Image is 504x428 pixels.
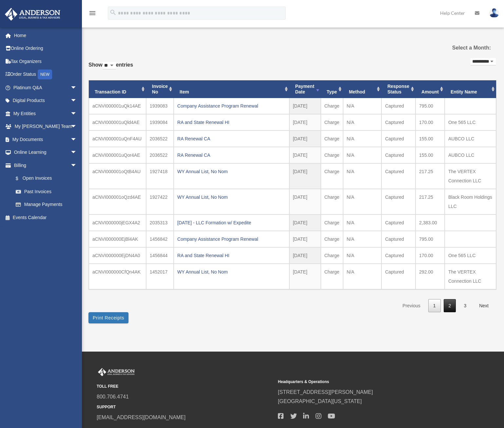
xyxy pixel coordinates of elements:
td: N/A [343,264,382,289]
i: menu [88,9,96,17]
span: $ [19,174,23,183]
td: aCNVI000000jEGX4A2 [89,214,146,231]
a: My Documentsarrow_drop_down [5,133,87,146]
a: 1 [428,299,441,313]
td: [DATE] [289,163,321,189]
img: Anderson Advisors Platinum Portal [3,8,62,21]
td: 2,383.00 [416,214,445,231]
span: arrow_drop_down [70,159,84,172]
td: Charge [321,231,343,247]
div: RA and State Renewal HI [177,118,286,127]
a: [STREET_ADDRESS][PERSON_NAME] [278,389,373,395]
td: [DATE] [289,147,321,163]
select: Showentries [103,62,116,70]
div: RA and State Renewal HI [177,251,286,260]
td: aCNVI000001uQor4AE [89,147,146,163]
td: Captured [381,98,416,114]
small: SUPPORT [97,404,273,411]
td: [DATE] [289,98,321,114]
a: My Entitiesarrow_drop_down [5,107,87,120]
a: My [PERSON_NAME] Teamarrow_drop_down [5,120,87,133]
td: [DATE] [289,214,321,231]
td: [DATE] [289,114,321,131]
td: Charge [321,214,343,231]
td: N/A [343,189,382,214]
td: Captured [381,231,416,247]
td: 795.00 [416,98,445,114]
th: Payment Date: activate to sort column ascending [289,80,321,98]
span: arrow_drop_down [70,120,84,133]
a: Digital Productsarrow_drop_down [5,94,87,107]
td: [DATE] [289,231,321,247]
td: 292.00 [416,264,445,289]
td: One 565 LLC [445,114,496,131]
td: Charge [321,131,343,147]
a: Billingarrow_drop_down [5,159,87,172]
a: Home [5,29,87,42]
td: Captured [381,214,416,231]
td: 170.00 [416,247,445,264]
td: Captured [381,247,416,264]
div: RA Renewal CA [177,151,286,160]
td: 2036522 [146,147,174,163]
a: [EMAIL_ADDRESS][DOMAIN_NAME] [97,415,185,420]
th: Method: activate to sort column ascending [343,80,382,98]
a: $Open Invoices [9,172,87,185]
td: Captured [381,114,416,131]
td: Black Room Holdings LLC [445,189,496,214]
td: 2036522 [146,131,174,147]
td: N/A [343,98,382,114]
a: menu [88,11,96,17]
a: Past Invoices [9,185,84,198]
a: Previous [397,299,425,313]
small: Headquarters & Operations [278,378,455,385]
td: Charge [321,264,343,289]
td: N/A [343,147,382,163]
td: Charge [321,114,343,131]
td: aCNVI000001oQtB4AU [89,163,146,189]
a: Manage Payments [9,198,87,211]
label: Select a Month: [433,43,491,52]
td: 170.00 [416,114,445,131]
td: 2035313 [146,214,174,231]
th: Amount: activate to sort column ascending [416,80,445,98]
td: Charge [321,247,343,264]
td: 1939084 [146,114,174,131]
td: Captured [381,147,416,163]
a: Next [474,299,494,313]
th: Type: activate to sort column ascending [321,80,343,98]
div: WY Annual List, No Nom [177,193,286,202]
i: search [109,9,117,16]
td: One 565 LLC [445,247,496,264]
a: 800.706.4741 [97,394,129,399]
td: aCNVI000000CfQn4AK [89,264,146,289]
td: N/A [343,247,382,264]
td: AUBCO LLC [445,131,496,147]
td: Captured [381,264,416,289]
td: Captured [381,189,416,214]
td: AUBCO LLC [445,147,496,163]
div: Company Assistance Program Renewal [177,101,286,111]
td: Captured [381,163,416,189]
td: Charge [321,98,343,114]
img: User Pic [489,8,499,18]
td: [DATE] [289,131,321,147]
td: aCNVI000001uQld4AE [89,114,146,131]
td: Charge [321,147,343,163]
div: Company Assistance Program Renewal [177,234,286,244]
a: 3 [459,299,471,313]
span: arrow_drop_down [70,107,84,120]
td: aCNVI000001oQzd4AE [89,189,146,214]
td: 1939083 [146,98,174,114]
td: N/A [343,231,382,247]
td: 1456842 [146,231,174,247]
th: Response Status: activate to sort column ascending [381,80,416,98]
td: 155.00 [416,147,445,163]
small: TOLL FREE [97,383,273,390]
td: N/A [343,131,382,147]
span: arrow_drop_down [70,146,84,159]
span: arrow_drop_down [70,81,84,94]
th: Entity Name: activate to sort column ascending [445,80,496,98]
td: [DATE] [289,247,321,264]
td: aCNVI000000EjBl4AK [89,231,146,247]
